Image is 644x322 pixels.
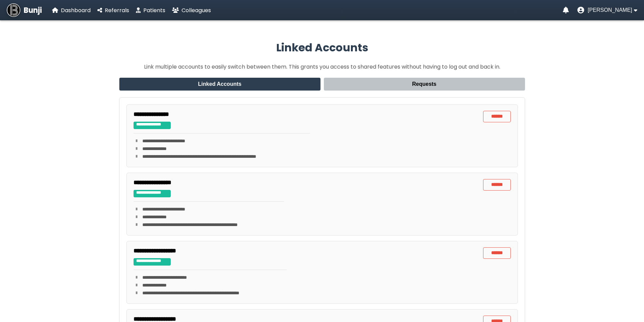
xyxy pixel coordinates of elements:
[563,7,569,14] a: Notifications
[119,63,525,71] p: Link multiple accounts to easily switch between them. This grants you access to shared features w...
[119,78,320,91] button: Linked Accounts
[136,6,165,15] a: Patients
[182,6,211,14] span: Colleagues
[7,3,42,17] a: Bunji
[577,7,637,14] button: User menu
[588,7,632,13] span: [PERSON_NAME]
[105,6,129,14] span: Referrals
[172,6,211,15] a: Colleagues
[119,40,525,56] h2: Linked Accounts
[7,3,20,17] img: Bunji Dental Referral Management
[324,78,525,91] button: Requests
[97,6,129,15] a: Referrals
[52,6,91,15] a: Dashboard
[143,6,165,14] span: Patients
[24,5,42,16] span: Bunji
[61,6,91,14] span: Dashboard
